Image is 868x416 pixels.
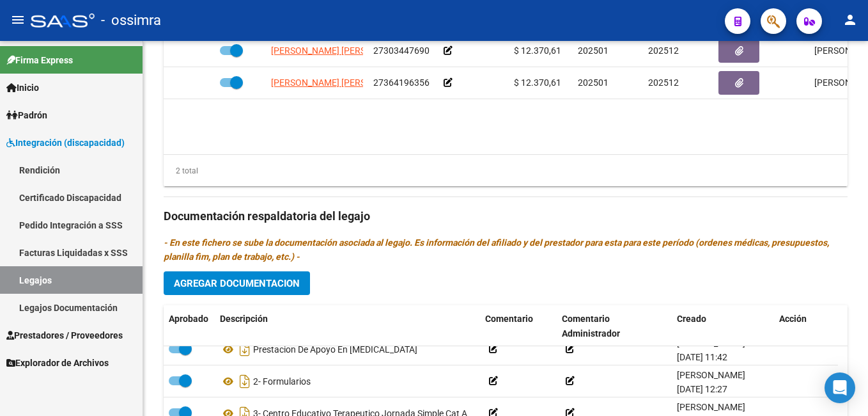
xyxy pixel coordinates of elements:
datatable-header-cell: Aprobado [164,305,215,348]
span: $ 12.370,61 [514,45,561,56]
span: 202501 [578,45,608,56]
span: Agregar Documentacion [174,278,300,289]
datatable-header-cell: Descripción [215,305,480,348]
i: - En este fichero se sube la documentación asociada al legajo. Es información del afiliado y del ... [164,237,829,262]
button: Agregar Documentacion [164,271,310,295]
span: [PERSON_NAME] [PERSON_NAME] [271,45,410,56]
span: Acción [779,314,807,324]
div: Prestacion De Apoyo En [MEDICAL_DATA] [220,339,475,360]
span: Firma Express [6,53,73,67]
div: Open Intercom Messenger [825,372,855,403]
span: [PERSON_NAME] [PERSON_NAME] [271,77,410,88]
span: 202501 [578,77,608,88]
i: Descargar documento [236,339,253,360]
h3: Documentación respaldatoria del legajo [164,207,848,225]
span: [PERSON_NAME] [677,402,745,412]
span: Descripción [220,314,268,324]
span: [DATE] 12:27 [677,384,727,394]
datatable-header-cell: Acción [774,305,838,348]
datatable-header-cell: Comentario Administrador [557,305,672,348]
span: Padrón [6,108,47,122]
span: Inicio [6,81,39,95]
span: 27364196356 [373,77,430,88]
span: Integración (discapacidad) [6,136,125,150]
span: 27303447690 [373,45,430,56]
mat-icon: person [842,12,858,28]
span: Aprobado [169,314,208,324]
span: 202512 [648,77,679,88]
span: [PERSON_NAME] [677,370,745,380]
mat-icon: menu [10,12,26,28]
span: $ 12.370,61 [514,77,561,88]
span: Comentario [485,314,533,324]
span: Prestadores / Proveedores [6,328,123,342]
span: Explorador de Archivos [6,356,109,370]
datatable-header-cell: Creado [672,305,774,348]
span: - ossimra [101,6,161,35]
span: 202512 [648,45,679,56]
i: Descargar documento [236,371,253,392]
div: 2- Formularios [220,371,475,392]
div: 2 total [164,164,198,178]
span: Creado [677,314,706,324]
span: Comentario Administrador [562,314,620,339]
span: [PERSON_NAME] [677,338,745,348]
span: [DATE] 11:42 [677,352,727,362]
datatable-header-cell: Comentario [480,305,557,348]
